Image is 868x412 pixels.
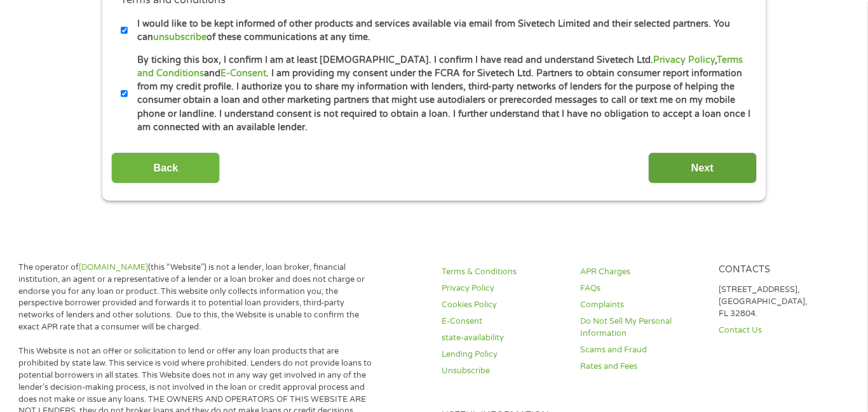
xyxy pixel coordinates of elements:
[719,264,842,276] h4: Contacts
[220,68,266,79] a: E-Consent
[580,344,703,356] a: Scams and Fraud
[442,332,565,344] a: state-availability
[128,53,751,135] label: By ticking this box, I confirm I am at least [DEMOGRAPHIC_DATA]. I confirm I have read and unders...
[719,324,842,336] a: Contact Us
[653,55,715,65] a: Privacy Policy
[580,266,703,278] a: APR Charges
[648,152,757,183] input: Next
[153,32,207,43] a: unsubscribe
[442,266,565,278] a: Terms & Conditions
[442,365,565,377] a: Unsubscribe
[580,316,703,340] a: Do Not Sell My Personal Information
[18,262,377,333] p: The operator of (this “Website”) is not a lender, loan broker, financial institution, an agent or...
[580,361,703,373] a: Rates and Fees
[580,282,703,295] a: FAQs
[442,316,565,328] a: E-Consent
[137,55,743,79] a: Terms and Conditions
[580,299,703,311] a: Complaints
[442,282,565,295] a: Privacy Policy
[442,349,565,361] a: Lending Policy
[719,284,842,320] p: [STREET_ADDRESS], [GEOGRAPHIC_DATA], FL 32804.
[111,152,220,183] input: Back
[79,262,148,272] a: [DOMAIN_NAME]
[442,299,565,311] a: Cookies Policy
[128,17,751,44] label: I would like to be kept informed of other products and services available via email from Sivetech...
